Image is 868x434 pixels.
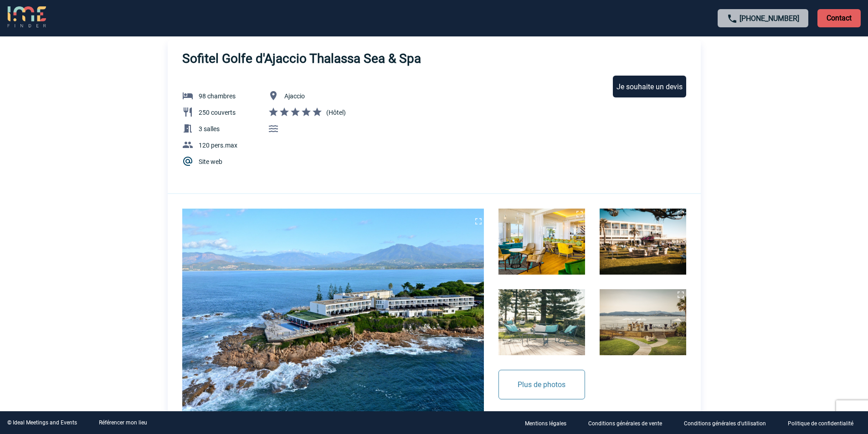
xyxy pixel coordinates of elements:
span: (Hôtel) [326,109,346,116]
p: Conditions générales d'utilisation [684,420,766,427]
p: Mentions légales [525,420,566,427]
p: Contact [817,9,861,27]
div: © Ideal Meetings and Events [7,419,77,426]
span: Ajaccio [284,92,305,100]
p: Conditions générales de vente [588,420,662,427]
span: 250 couverts [199,109,236,116]
span: 3 salles [199,125,220,133]
img: call-24-px.png [727,13,738,24]
p: Politique de confidentialité [788,420,853,427]
span: 120 pers.max [199,142,237,149]
a: Politique de confidentialité [781,419,868,427]
a: Conditions générales d'utilisation [677,419,781,427]
a: Référencer mon lieu [99,419,147,426]
img: Mer/Lac [268,123,279,134]
a: Site web [199,158,222,165]
div: Je souhaite un devis [613,76,686,97]
a: [PHONE_NUMBER] [740,14,799,23]
a: Mentions légales [518,419,581,427]
span: 98 chambres [199,92,236,100]
h3: Sofitel Golfe d'Ajaccio Thalassa Sea & Spa [182,51,421,66]
a: Conditions générales de vente [581,419,677,427]
button: Plus de photos [498,370,585,399]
